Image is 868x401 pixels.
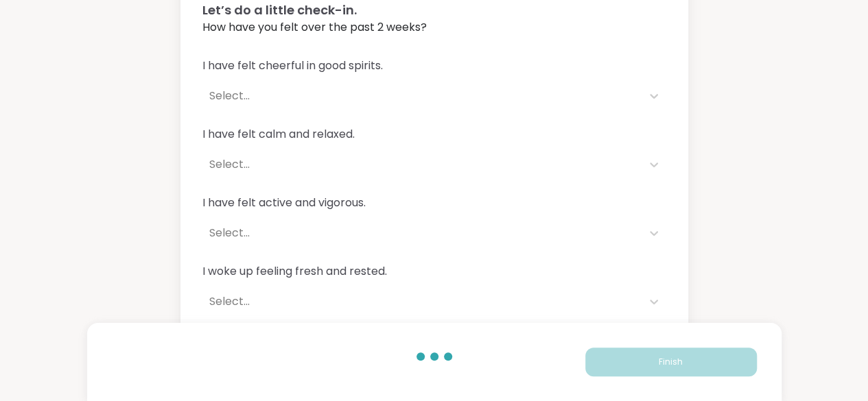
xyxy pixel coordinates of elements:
[585,348,757,376] button: Finish
[202,126,666,143] span: I have felt calm and relaxed.
[202,1,666,19] span: Let’s do a little check-in.
[209,88,635,104] div: Select...
[209,293,635,310] div: Select...
[209,225,635,241] div: Select...
[202,195,666,211] span: I have felt active and vigorous.
[659,356,683,368] span: Finish
[202,58,666,74] span: I have felt cheerful in good spirits.
[209,156,635,173] div: Select...
[202,19,666,36] span: How have you felt over the past 2 weeks?
[202,263,666,280] span: I woke up feeling fresh and rested.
